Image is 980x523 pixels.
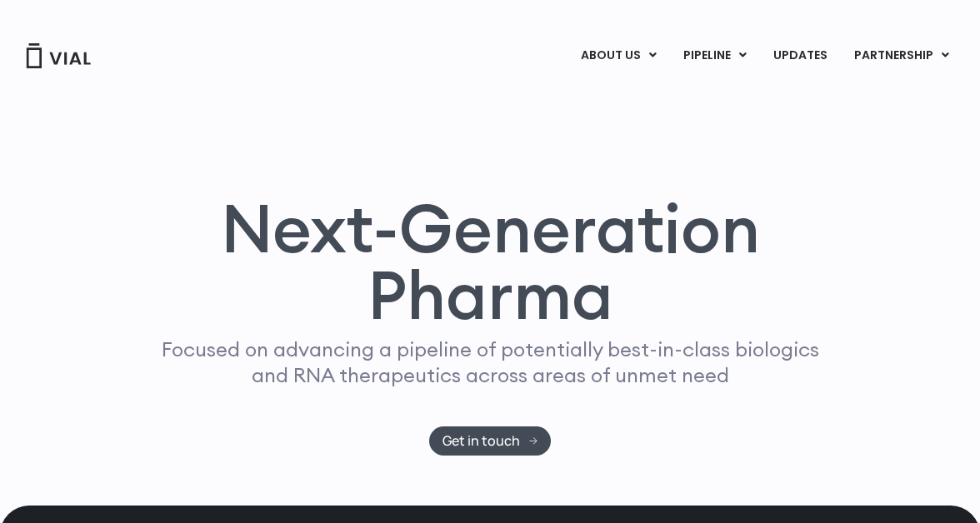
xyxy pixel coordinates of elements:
h1: Next-Generation Pharma [129,195,851,328]
a: PARTNERSHIPMenu Toggle [841,42,962,70]
a: UPDATES [760,42,840,70]
a: PIPELINEMenu Toggle [670,42,759,70]
p: Focused on advancing a pipeline of potentially best-in-class biologics and RNA therapeutics acros... [154,336,826,388]
a: Get in touch [429,426,552,456]
span: Get in touch [442,435,520,447]
img: Vial Logo [25,43,92,68]
a: ABOUT USMenu Toggle [567,42,669,70]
